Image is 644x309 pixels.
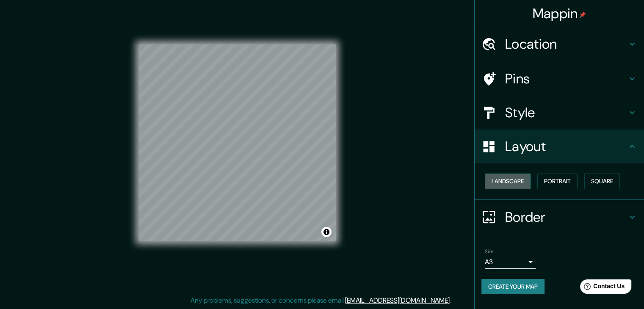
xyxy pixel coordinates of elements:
div: Style [475,96,644,130]
div: . [451,295,452,306]
iframe: Help widget launcher [569,276,635,300]
button: Portrait [537,174,578,189]
button: Create your map [481,279,544,295]
div: Layout [475,130,644,163]
button: Toggle attribution [321,227,332,237]
h4: Location [505,36,627,52]
canvas: Map [139,44,336,241]
label: Size [485,248,494,255]
h4: Pins [505,70,627,87]
div: Border [475,200,644,234]
button: Square [584,174,620,189]
h4: Layout [505,138,627,155]
img: pin-icon.png [579,11,586,18]
div: A3 [485,255,536,269]
p: Any problems, suggestions, or concerns please email . [191,295,451,306]
div: Pins [475,62,644,96]
div: . [452,295,454,306]
h4: Mappin [533,5,586,22]
div: Location [475,27,644,61]
h4: Style [505,104,627,121]
a: [EMAIL_ADDRESS][DOMAIN_NAME] [345,296,450,305]
h4: Border [505,209,627,226]
button: Landscape [485,174,531,189]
